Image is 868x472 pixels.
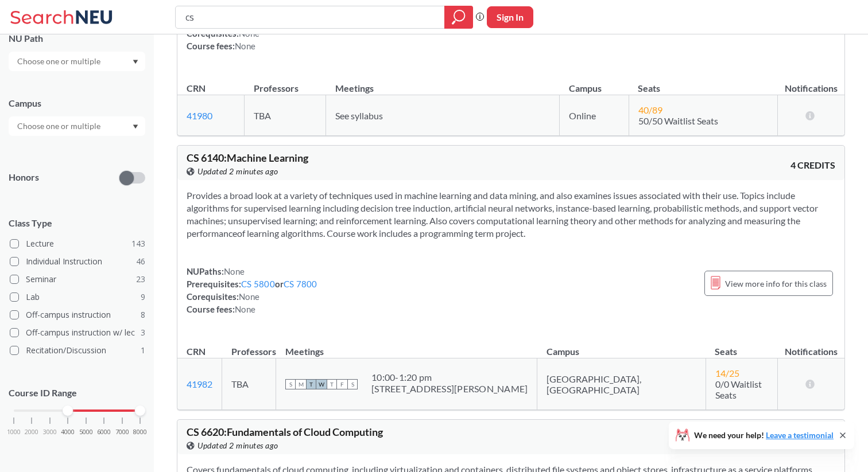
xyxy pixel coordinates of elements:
span: 7000 [115,429,129,435]
a: CS 5800 [241,279,275,289]
span: 14 / 25 [715,368,739,379]
span: 3000 [43,429,57,435]
span: CS 6620 : Fundamentals of Cloud Computing [187,426,383,438]
label: Individual Instruction [10,254,145,269]
label: Lecture [10,236,145,251]
span: 2000 [25,429,38,435]
span: CS 6140 : Machine Learning [187,151,308,164]
span: S [347,379,358,389]
span: Class Type [9,217,145,229]
span: 46 [136,255,145,268]
th: Campus [560,71,629,95]
div: Dropdown arrow [9,52,145,71]
th: Campus [537,334,706,358]
span: 50/50 Waitlist Seats [638,115,718,126]
span: 3 [141,326,145,339]
span: Updated 2 minutes ago [197,165,278,178]
span: None [235,41,255,51]
span: 6000 [97,429,111,435]
div: [STREET_ADDRESS][PERSON_NAME] [371,383,528,395]
span: None [235,304,255,314]
span: T [306,379,316,389]
th: Meetings [326,71,560,95]
span: 0/0 Waitlist Seats [715,379,762,400]
span: 23 [136,273,145,286]
a: CS 7800 [284,279,317,289]
div: CRN [187,345,206,358]
input: Choose one or multiple [11,119,108,133]
p: Honors [9,171,39,184]
span: 1000 [7,429,21,435]
div: Dropdown arrow [9,116,145,136]
span: 4000 [61,429,75,435]
div: NU Path [9,32,145,45]
label: Off-campus instruction [10,307,145,322]
button: Sign In [487,6,533,28]
a: 41980 [187,110,212,121]
span: 8000 [133,429,147,435]
span: 9 [141,291,145,303]
span: S [285,379,296,389]
span: None [239,291,259,302]
span: 8 [141,309,145,321]
span: M [296,379,306,389]
span: See syllabus [335,110,383,121]
span: Updated 2 minutes ago [197,439,278,452]
div: 10:00 - 1:20 pm [371,372,528,383]
a: 41982 [187,379,212,389]
th: Meetings [276,334,537,358]
th: Notifications [778,334,844,358]
div: magnifying glass [444,6,473,29]
th: Seats [629,71,778,95]
svg: magnifying glass [452,9,466,25]
label: Recitation/Discussion [10,343,145,358]
p: Course ID Range [9,387,145,400]
span: 40 / 89 [638,104,662,115]
label: Off-campus instruction w/ lec [10,325,145,340]
label: Seminar [10,272,145,287]
label: Lab [10,290,145,305]
span: 143 [131,237,145,250]
span: F [337,379,347,389]
th: Professors [245,71,326,95]
th: Notifications [778,71,844,95]
div: NUPaths: Prerequisites: or Corequisites: Course fees: [187,265,317,315]
th: Seats [706,334,778,358]
a: Leave a testimonial [766,430,834,440]
span: None [224,266,245,276]
span: T [327,379,337,389]
span: 5000 [79,429,93,435]
span: View more info for this class [725,276,827,291]
span: We need your help! [694,431,834,439]
svg: Dropdown arrow [133,60,138,64]
span: W [316,379,327,389]
input: Choose one or multiple [11,54,108,68]
svg: Dropdown arrow [133,124,138,129]
td: [GEOGRAPHIC_DATA], [GEOGRAPHIC_DATA] [537,358,706,410]
td: TBA [245,95,326,136]
span: 1 [141,344,145,357]
span: 4 CREDITS [790,159,835,171]
th: Professors [222,334,276,358]
td: TBA [222,358,276,410]
div: Campus [9,97,145,110]
section: Provides a broad look at a variety of techniques used in machine learning and data mining, and al... [187,189,835,240]
div: CRN [187,82,206,95]
input: Class, professor, course number, "phrase" [184,7,436,27]
td: Online [560,95,629,136]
